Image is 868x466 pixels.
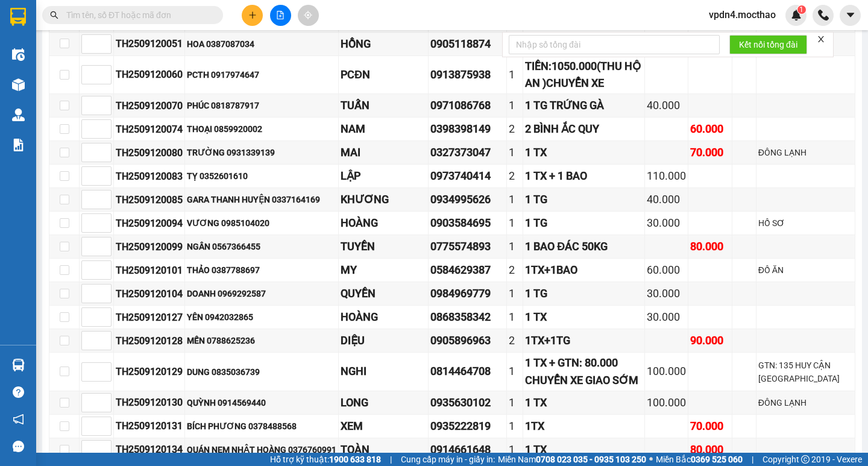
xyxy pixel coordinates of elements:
[401,453,495,466] span: Cung cấp máy in - giấy in:
[341,36,426,52] div: HỒNG
[509,309,521,326] div: 1
[114,33,185,56] td: TH2509120051
[66,8,209,22] input: Tìm tên, số ĐT hoặc mã đơn
[525,394,643,411] div: 1 TX
[116,169,183,184] div: TH2509120083
[817,35,825,43] span: close
[430,285,505,302] div: 0984969779
[339,33,429,56] td: HỒNG
[341,191,426,208] div: KHƯƠNG
[339,259,429,282] td: MY
[649,457,653,462] span: ⚪️
[114,94,185,118] td: TH2509120070
[430,97,505,114] div: 0971086768
[536,455,646,464] strong: 0708 023 035 - 0935 103 250
[116,333,183,348] div: TH2509120128
[187,169,336,183] div: TỴ 0352601610
[647,262,686,279] div: 60.000
[242,5,263,26] button: plus
[429,118,507,141] td: 0398398149
[187,420,336,433] div: BÍCH PHƯƠNG 0378488568
[429,391,507,415] td: 0935630102
[429,438,507,462] td: 0914661648
[339,165,429,188] td: LẬP
[429,33,507,56] td: 0905118874
[341,262,426,279] div: MY
[114,259,185,282] td: TH2509120101
[329,455,381,464] strong: 1900 633 818
[430,418,505,435] div: 0935222819
[298,5,319,26] button: aim
[339,118,429,141] td: NAM
[647,363,686,380] div: 100.000
[430,215,505,231] div: 0903584695
[339,141,429,165] td: MAI
[525,144,643,161] div: 1 TX
[429,259,507,282] td: 0584629387
[114,391,185,415] td: TH2509120130
[690,121,730,137] div: 60.000
[13,386,24,398] span: question-circle
[758,396,853,409] div: ĐÔNG LẠNH
[339,282,429,306] td: QUYỀN
[525,121,643,137] div: 2 BÌNH ẮC QUY
[758,263,853,277] div: ĐỒ ĂN
[647,97,686,114] div: 40.000
[187,193,336,206] div: GARA THANH HUYỆN 0337164169
[341,238,426,255] div: TUYỀN
[13,441,24,452] span: message
[116,395,183,410] div: TH2509120130
[647,309,686,326] div: 30.000
[339,353,429,391] td: NGHI
[430,66,505,83] div: 0913875938
[12,109,25,121] img: warehouse-icon
[304,11,312,19] span: aim
[187,99,336,112] div: PHÚC 0818787917
[525,97,643,114] div: 1 TG TRỨNG GÀ
[430,363,505,380] div: 0814464708
[430,168,505,184] div: 0973740414
[509,394,521,411] div: 1
[339,329,429,353] td: DIỆU
[430,191,505,208] div: 0934995626
[429,235,507,259] td: 0775574893
[498,453,646,466] span: Miền Nam
[114,235,185,259] td: TH2509120099
[525,215,643,231] div: 1 TG
[116,442,183,457] div: TH2509120134
[525,191,643,208] div: 1 TG
[430,262,505,279] div: 0584629387
[509,215,521,231] div: 1
[509,363,521,380] div: 1
[341,97,426,114] div: TUẤN
[525,332,643,349] div: 1TX+1TG
[509,121,521,137] div: 2
[525,262,643,279] div: 1TX+1BAO
[12,78,25,91] img: warehouse-icon
[341,332,426,349] div: DIỆU
[429,329,507,353] td: 0905896963
[647,285,686,302] div: 30.000
[509,418,521,435] div: 1
[758,146,853,159] div: ĐÔNG LẠNH
[341,215,426,231] div: HOÀNG
[12,359,25,371] img: warehouse-icon
[729,35,807,54] button: Kết nối tổng đài
[429,141,507,165] td: 0327373047
[116,364,183,379] div: TH2509120129
[114,282,185,306] td: TH2509120104
[187,263,336,277] div: THẢO 0387788697
[341,394,426,411] div: LONG
[647,191,686,208] div: 40.000
[114,353,185,391] td: TH2509120129
[12,139,25,151] img: solution-icon
[341,285,426,302] div: QUYỀN
[509,285,521,302] div: 1
[187,68,336,81] div: PCTH 0917974647
[116,36,183,51] div: TH2509120051
[114,188,185,212] td: TH2509120085
[114,306,185,329] td: TH2509120127
[114,212,185,235] td: TH2509120094
[430,144,505,161] div: 0327373047
[116,216,183,231] div: TH2509120094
